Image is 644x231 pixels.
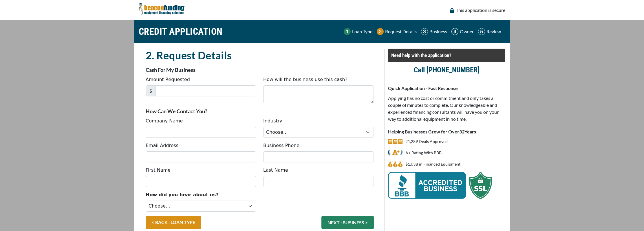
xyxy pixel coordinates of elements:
p: Request Details [385,28,417,35]
label: Business Phone [263,142,299,149]
h1: CREDIT APPLICATION [139,23,223,40]
img: Step 4 [451,28,458,35]
p: Applying has no cost or commitment and only takes a couple of minutes to complete. Our knowledgea... [388,95,505,122]
p: Business [429,28,447,35]
p: Loan Type [352,28,372,35]
img: Step 2 [377,28,384,35]
label: How did you hear about us? [146,191,219,198]
label: Last Name [263,167,288,174]
p: Helping Businesses Grow for Over Years [388,128,505,135]
label: First Name [146,167,171,174]
img: Step 1 [344,28,351,35]
a: < BACK : LOAN TYPE [146,216,201,229]
span: $ [146,85,156,96]
button: NEXT : BUSINESS > [321,216,374,229]
p: How Can We Contact You? [146,108,374,115]
p: This application is secure [456,7,505,14]
label: Industry [263,118,282,124]
span: 32 [459,129,464,134]
p: Review [486,28,501,35]
label: Email Address [146,142,178,149]
label: Company Name [146,118,183,124]
p: $1.03B in Financed Equipment [405,161,460,168]
p: 21,289 Deals Approved [405,138,448,145]
h2: 2. Request Details [146,49,374,62]
img: Step 5 [478,28,485,35]
p: Quick Application - Fast Response [388,85,505,92]
img: lock icon to convery security [450,8,454,13]
a: Call [PHONE_NUMBER] [414,66,480,74]
img: BBB Acredited Business and SSL Protection [388,172,492,199]
p: Owner [460,28,474,35]
label: How will the business use this cash? [263,76,347,83]
p: A+ Rating With BBB [405,149,442,156]
p: Need help with the application? [391,52,502,59]
label: Amount Requested [146,76,190,83]
img: Step 3 [421,28,428,35]
p: Cash For My Business [146,66,374,73]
